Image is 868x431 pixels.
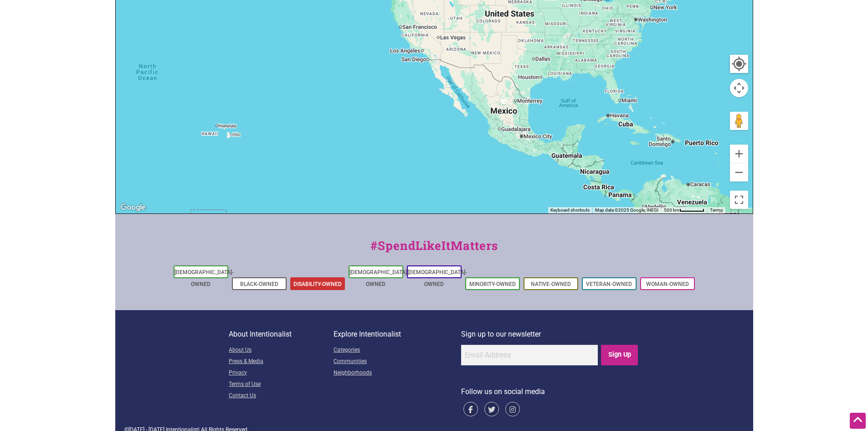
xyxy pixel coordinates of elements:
input: Sign Up [601,345,638,365]
button: Keyboard shortcuts [550,207,590,213]
a: Disability-Owned [293,281,342,287]
button: Zoom out [730,163,748,182]
p: About Intentionalist [229,328,334,340]
a: Communities [334,356,461,368]
a: [DEMOGRAPHIC_DATA]-Owned [408,269,467,287]
button: Drag Pegman onto the map to open Street View [730,112,748,130]
a: Open this area in Google Maps (opens a new window) [118,202,148,213]
a: Minority-Owned [469,281,516,287]
div: Scroll Back to Top [850,413,866,429]
a: Terms of Use [229,379,334,390]
button: Map Scale: 500 km per 51 pixels [661,207,707,213]
p: Follow us on social media [461,386,639,398]
a: Press & Media [229,356,334,368]
a: Native-Owned [531,281,571,287]
img: Google [118,202,148,213]
a: Black-Owned [240,281,278,287]
a: [DEMOGRAPHIC_DATA]-Owned [175,269,234,287]
a: Veteran-Owned [586,281,632,287]
div: #SpendLikeItMatters [115,237,753,264]
a: About Us [229,345,334,356]
p: Sign up to our newsletter [461,328,639,340]
button: Map camera controls [730,79,748,97]
a: Terms (opens in new tab) [710,208,723,213]
span: 500 km [664,208,679,213]
a: Privacy [229,368,334,379]
a: Woman-Owned [646,281,689,287]
a: Categories [334,345,461,356]
p: Explore Intentionalist [334,328,461,340]
a: Contact Us [229,390,334,402]
button: Your Location [730,55,748,73]
button: Toggle fullscreen view [729,190,749,210]
a: [DEMOGRAPHIC_DATA]-Owned [349,269,409,287]
button: Zoom in [730,145,748,163]
a: Neighborhoods [334,368,461,379]
input: Email Address [461,345,598,365]
span: Map data ©2025 Google, INEGI [595,208,658,213]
